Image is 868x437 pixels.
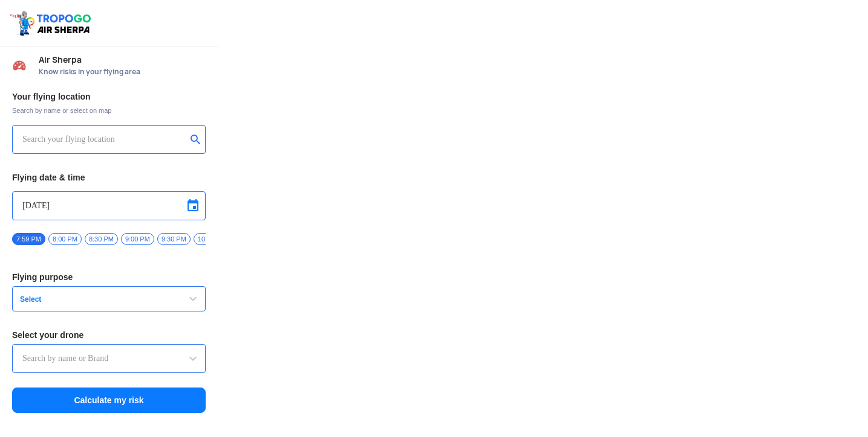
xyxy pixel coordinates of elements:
input: Search by name or Brand [22,351,195,366]
span: 9:00 PM [121,233,154,245]
button: Calculate my risk [12,388,206,413]
h3: Flying date & time [12,173,206,182]
span: 7:59 PM [12,233,45,245]
span: 10:00 PM [194,233,230,245]
img: Risk Scores [12,58,27,72]
span: 8:00 PM [48,233,82,245]
span: Search by name or select on map [12,106,206,115]
h3: Select your drone [12,331,206,339]
img: ic_tgdronemaps.svg [9,9,95,37]
span: 9:30 PM [157,233,191,245]
input: Select Date [22,199,195,213]
h3: Your flying location [12,92,206,101]
button: Select [12,286,206,311]
span: 8:30 PM [85,233,118,245]
span: Know risks in your flying area [39,67,206,77]
span: Air Sherpa [39,55,206,65]
input: Search your flying location [22,132,186,147]
h3: Flying purpose [12,273,206,281]
span: Select [15,295,166,304]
